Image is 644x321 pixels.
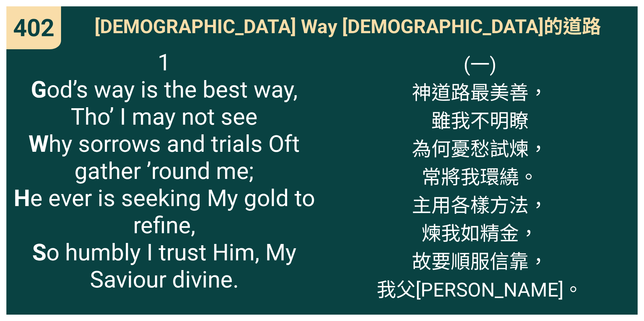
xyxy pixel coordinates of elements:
[13,49,316,293] span: 1 od’s way is the best way, Tho’ I may not see hy sorrows and trials Oft gather ’round me; e ever...
[32,239,46,266] b: S
[95,11,601,39] span: [DEMOGRAPHIC_DATA] Way [DEMOGRAPHIC_DATA]的道路
[377,49,583,302] span: (一) 神道路最美善， 雖我不明瞭 為何憂愁試煉， 常將我環繞。 主用各樣方法， 煉我如精金， 故要順服信靠， 我父[PERSON_NAME]。
[14,185,30,212] b: H
[13,14,54,42] span: 402
[31,76,47,103] b: G
[29,130,49,157] b: W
